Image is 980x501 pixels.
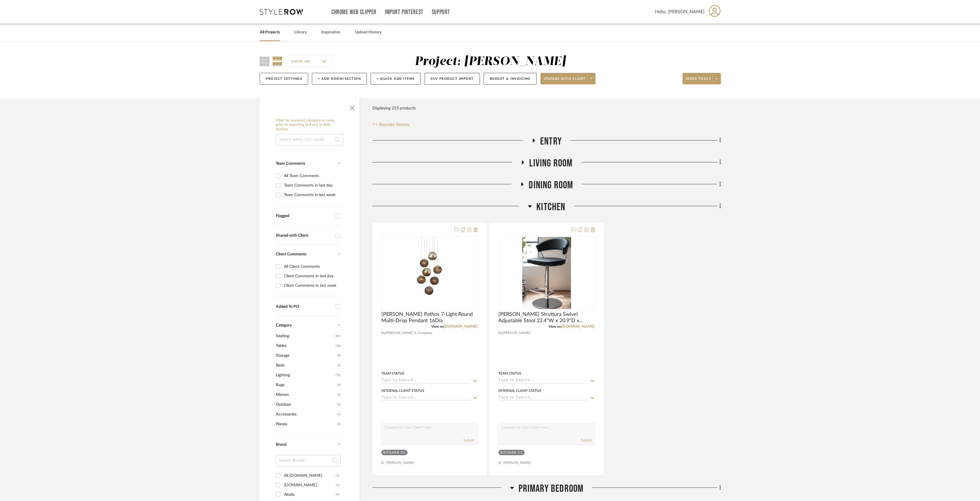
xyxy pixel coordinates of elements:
span: Category [276,323,292,328]
div: Team Comments in last day [284,181,339,190]
span: Brand [276,443,287,447]
input: Search within 215 results [276,134,343,145]
div: Project: [PERSON_NAME] [415,56,566,68]
a: [DOMAIN_NAME] [561,324,595,329]
div: Flagged [276,214,333,219]
input: Type to Search… [498,378,588,384]
span: Client Comments [276,252,306,256]
div: (9) [336,490,339,499]
span: (81) [336,331,341,341]
span: Rugs [276,380,336,390]
div: All [DOMAIN_NAME] [284,471,336,480]
div: [DOMAIN_NAME] [284,481,336,490]
span: [PERSON_NAME] Pathos 7-Light Round Multi-Drop Pendant 16Dia [381,311,478,324]
div: All Client Comments [284,262,339,271]
div: Internal Client Status [381,388,424,393]
span: (5) [337,390,341,399]
button: Reorder Rooms [372,121,410,128]
span: (36) [336,341,341,350]
button: CSV Product Import [425,73,480,85]
a: [DOMAIN_NAME] [444,324,478,329]
div: Shared with Client [276,233,333,238]
div: Team Comments in last week [284,190,339,200]
div: Altalia [284,490,336,499]
div: Added To PO [276,304,333,309]
button: Close [346,101,358,113]
span: Hello, [PERSON_NAME] [655,8,704,15]
div: Internal Client Status [498,388,541,393]
span: [PERSON_NAME] [502,330,530,336]
span: View on [431,325,444,328]
span: (2) [337,361,341,370]
span: Team Comments [276,162,305,166]
div: Kitchen [500,451,517,455]
button: Share with client [540,73,596,84]
div: Team Status [498,371,521,376]
span: (1) [337,420,341,429]
h6: Filter by keyword, category or name prior to exporting to Excel or Bulk Actions [276,118,343,132]
a: All Projects [260,29,280,36]
span: Lighting [276,370,334,380]
span: Primary Bedroom [519,483,584,495]
div: (1) [336,481,339,490]
span: Entry [540,135,562,148]
a: Chrome Web Clipper [331,10,376,15]
input: Type to Search… [381,395,471,401]
span: Beds [276,360,336,370]
div: Kitchen [383,451,399,455]
span: (1) [337,410,341,419]
span: Tables [276,341,334,351]
button: Project Settings [260,73,308,85]
span: Accessories [276,409,336,419]
span: [PERSON_NAME] & Company [385,330,432,336]
span: Storage [276,351,336,360]
div: (1) [401,451,406,455]
img: Jesse Chicago Struttura Swivel Adjustable Stool 22.4"W x 20.9"D x 38.2"H [522,237,571,309]
span: (8) [337,351,341,360]
span: (2) [337,400,341,409]
input: Type to Search… [498,395,588,401]
div: All Team Comments [284,171,339,181]
span: Outdoor [276,400,336,409]
span: More tools [686,77,711,85]
span: By [498,330,502,336]
span: Mirrors [276,390,336,400]
span: Dining Room [529,179,573,191]
a: Inspiration [321,29,340,36]
span: Kitchen [536,201,565,213]
a: Import Pinterest [385,10,423,15]
span: Pianos [276,419,336,429]
span: (6) [337,380,341,390]
button: More tools [683,73,721,84]
span: By [381,330,385,336]
button: Submit [581,438,592,443]
div: Displaying 215 products [372,103,416,114]
span: (72) [336,371,341,380]
input: Search Brands [276,455,341,466]
div: Client Comments in last week [284,281,339,290]
img: Currey Pathos 7-Light Round Multi-Drop Pendant 16Dia [401,237,458,309]
div: (1) [336,471,339,480]
input: Type to Search… [381,378,471,384]
button: + Quick Add Items [371,73,421,85]
span: Reorder Rooms [379,121,410,128]
span: View on [549,325,561,328]
a: Support [432,10,450,15]
button: Budget & Invoicing [484,73,537,85]
div: Client Comments in last day [284,272,339,281]
div: (1) [518,451,523,455]
span: Seating [276,331,334,341]
span: Living Room [529,157,572,170]
div: Team Status [381,371,404,376]
div: 0 [499,237,594,309]
a: Upload History [355,29,382,36]
span: [PERSON_NAME] Struttura Swivel Adjustable Stool 22.4"W x 20.9"D x 38.2"H [498,311,595,324]
button: Submit [463,438,474,443]
span: Share with client [544,77,586,85]
a: Library [294,29,307,36]
button: + Add Room/Section [312,73,367,85]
